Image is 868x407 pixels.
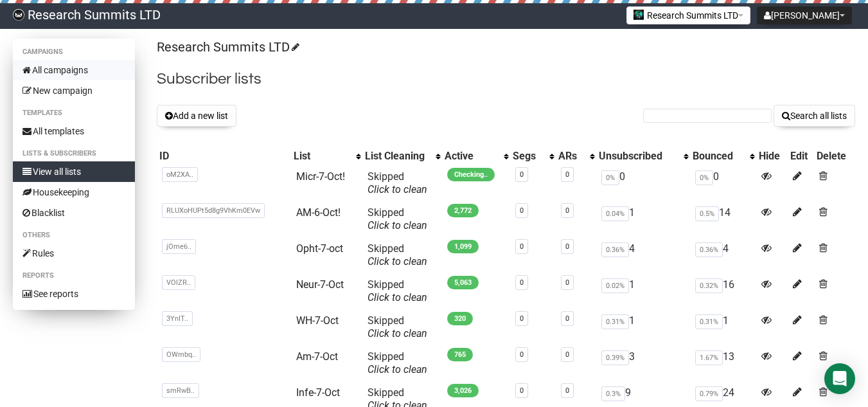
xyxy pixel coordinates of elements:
[633,10,644,20] img: 2.jpg
[565,278,569,287] a: 0
[520,206,524,215] a: 0
[296,278,344,291] a: Neur-7-Oct
[596,273,690,309] td: 1
[162,347,200,362] span: OWmbq..
[13,121,135,141] a: All templates
[447,204,479,217] span: 2,772
[362,147,442,165] th: List Cleaning: No sort applied, activate to apply an ascending sort
[368,219,427,231] a: Click to clean
[157,68,855,91] h2: Subscriber lists
[565,350,569,359] a: 0
[162,275,195,290] span: VOlZR..
[695,170,713,185] span: 0%
[695,386,723,401] span: 0.79%
[565,206,569,215] a: 0
[13,228,135,243] li: Others
[13,243,135,264] a: Rules
[13,44,135,60] li: Campaigns
[368,242,427,267] span: Skipped
[814,147,855,165] th: Delete: No sort applied, sorting is disabled
[774,105,855,127] button: Search all lists
[447,384,479,397] span: 3,026
[690,147,756,165] th: Bounced: No sort applied, activate to apply an ascending sort
[601,206,629,221] span: 0.04%
[520,386,524,395] a: 0
[695,206,719,221] span: 0.5%
[520,170,524,179] a: 0
[13,105,135,121] li: Templates
[368,255,427,267] a: Click to clean
[296,242,343,255] a: Opht-7-oct
[690,201,756,237] td: 14
[695,350,723,365] span: 1.67%
[13,268,135,284] li: Reports
[817,150,853,163] div: Delete
[368,314,427,339] span: Skipped
[162,239,196,254] span: jOme6..
[690,165,756,201] td: 0
[13,9,24,21] img: bccbfd5974049ef095ce3c15df0eef5a
[368,183,427,195] a: Click to clean
[695,314,723,329] span: 0.31%
[157,105,236,127] button: Add a new list
[13,60,135,80] a: All campaigns
[296,386,340,399] a: Infe-7-Oct
[13,182,135,203] a: Housekeeping
[601,386,625,401] span: 0.3%
[368,206,427,231] span: Skipped
[13,203,135,223] a: Blacklist
[368,327,427,339] a: Click to clean
[447,168,495,181] span: Checking..
[447,240,479,253] span: 1,099
[520,278,524,287] a: 0
[368,170,427,195] span: Skipped
[695,278,723,293] span: 0.32%
[565,314,569,323] a: 0
[157,147,290,165] th: ID: No sort applied, sorting is disabled
[695,242,723,257] span: 0.36%
[596,345,690,381] td: 3
[513,150,543,163] div: Segs
[365,150,429,163] div: List Cleaning
[601,314,629,329] span: 0.31%
[13,284,135,304] a: See reports
[601,170,619,185] span: 0%
[159,150,288,163] div: ID
[756,147,788,165] th: Hide: No sort applied, sorting is disabled
[690,309,756,345] td: 1
[157,39,297,55] a: Research Summits LTD
[693,150,743,163] div: Bounced
[296,170,345,183] a: Micr-7-Oct!
[520,314,524,323] a: 0
[599,150,677,163] div: Unsubscribed
[824,363,855,394] div: Open Intercom Messenger
[510,147,556,165] th: Segs: No sort applied, activate to apply an ascending sort
[565,386,569,395] a: 0
[690,345,756,381] td: 13
[162,203,265,218] span: RLUXoHUPt5d8g9VhKm0EVw
[368,291,427,303] a: Click to clean
[601,242,629,257] span: 0.36%
[368,278,427,303] span: Skipped
[757,6,852,24] button: [PERSON_NAME]
[596,147,690,165] th: Unsubscribed: No sort applied, activate to apply an ascending sort
[447,312,473,325] span: 320
[291,147,362,165] th: List: No sort applied, activate to apply an ascending sort
[442,147,511,165] th: Active: No sort applied, activate to apply an ascending sort
[296,206,341,219] a: AM-6-Oct!
[690,273,756,309] td: 16
[520,350,524,359] a: 0
[556,147,596,165] th: ARs: No sort applied, activate to apply an ascending sort
[162,311,193,326] span: 3YnIT..
[596,237,690,273] td: 4
[296,350,338,363] a: Am-7-Oct
[447,276,479,289] span: 5,063
[368,350,427,375] span: Skipped
[520,242,524,251] a: 0
[368,363,427,375] a: Click to clean
[565,170,569,179] a: 0
[13,161,135,182] a: View all lists
[790,150,811,163] div: Edit
[162,167,198,182] span: oM2XA..
[596,201,690,237] td: 1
